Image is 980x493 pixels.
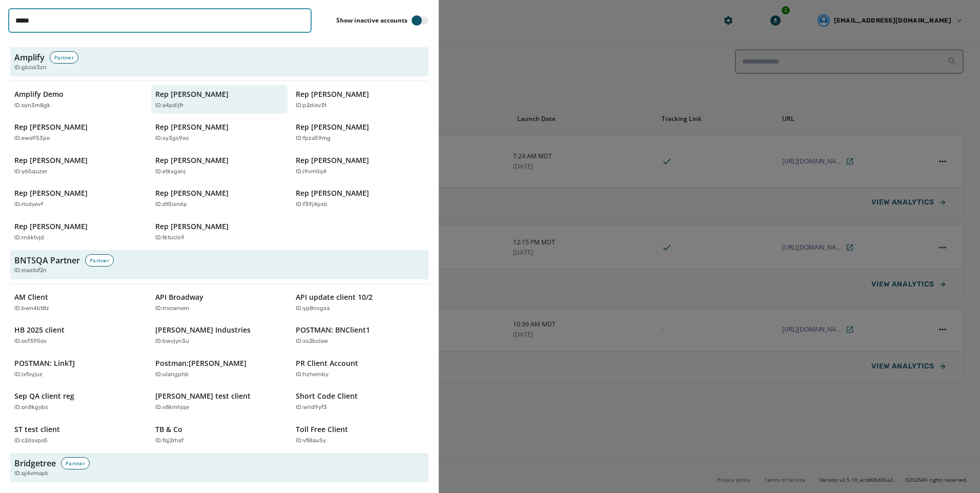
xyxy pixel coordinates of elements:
[292,354,428,383] button: PR Client AccountID:hzhernby
[155,134,189,143] p: ID: sy3gs9xo
[155,424,182,435] p: TB & Co
[14,221,88,232] p: Rep [PERSON_NAME]
[61,457,90,469] div: Partner
[151,354,288,383] button: Postman:[PERSON_NAME]ID:ulangphb
[155,168,186,176] p: ID: etkxganj
[296,168,326,176] p: ID: i9vmilq4
[14,437,48,445] p: ID: c2dsvpo5
[10,47,428,76] button: AmplifyPartnerID:gbcoi3zn
[151,151,288,180] button: Rep [PERSON_NAME]ID:etkxganj
[155,391,251,401] p: [PERSON_NAME] test client
[296,200,328,209] p: ID: f39j4pxb
[151,85,288,114] button: Rep [PERSON_NAME]ID:a4pdijfr
[296,122,369,132] p: Rep [PERSON_NAME]
[155,188,229,198] p: Rep [PERSON_NAME]
[14,469,48,478] span: ID: qj4vmopk
[296,101,326,110] p: ID: p2diov3t
[10,321,147,350] button: HB 2025 clientID:ocf395ov
[296,371,329,379] p: ID: hzhernby
[155,337,189,346] p: ID: bwvjyn3u
[14,51,45,64] h3: Amplify
[155,155,229,166] p: Rep [PERSON_NAME]
[155,221,229,232] p: Rep [PERSON_NAME]
[10,250,428,279] button: BNTSQA PartnerPartnerID:mastof2n
[296,391,358,401] p: Short Code Client
[292,118,428,147] button: Rep [PERSON_NAME]ID:fpza59mg
[151,321,288,350] button: [PERSON_NAME] IndustriesID:bwvjyn3u
[336,16,407,25] label: Show inactive accounts
[155,358,247,368] p: Postman:[PERSON_NAME]
[10,387,147,416] button: Sep QA client regID:on8kgybs
[14,64,47,72] span: ID: gbcoi3zn
[296,325,370,335] p: POSTMAN: BNClient1
[155,89,229,99] p: Rep [PERSON_NAME]
[292,184,428,213] button: Rep [PERSON_NAME]ID:f39j4pxb
[151,387,288,416] button: [PERSON_NAME] test clientID:v8kmhjqe
[14,391,74,401] p: Sep QA client reg
[14,134,50,143] p: ID: ewo953pe
[296,424,348,435] p: Toll Free Client
[155,292,203,302] p: API Broadway
[155,101,183,110] p: ID: a4pdijfr
[155,403,189,412] p: ID: v8kmhjqe
[14,403,48,412] p: ID: on8kgybs
[296,337,328,346] p: ID: xs2bciow
[292,288,428,317] button: API update client 10/2ID:yp8nsgxa
[296,304,330,313] p: ID: yp8nsgxa
[14,358,75,368] p: POSTMAN: LinkTJ
[85,254,114,266] div: Partner
[50,51,78,64] div: Partner
[8,8,334,19] body: Rich Text Area
[14,234,44,242] p: ID: rn6ktvjd
[296,188,369,198] p: Rep [PERSON_NAME]
[151,217,288,246] button: Rep [PERSON_NAME]ID:tktucls9
[10,151,147,180] button: Rep [PERSON_NAME]ID:y65quzer
[151,288,288,317] button: API BroadwayID:rrvcwnem
[155,371,189,379] p: ID: ulangphb
[14,371,43,379] p: ID: lxfoyjuz
[292,85,428,114] button: Rep [PERSON_NAME]ID:p2diov3t
[292,321,428,350] button: POSTMAN: BNClient1ID:xs2bciow
[155,325,251,335] p: [PERSON_NAME] Industries
[10,217,147,246] button: Rep [PERSON_NAME]ID:rn6ktvjd
[155,437,183,445] p: ID: fqj2rhaf
[14,89,64,99] p: Amplify Demo
[296,358,358,368] p: PR Client Account
[10,118,147,147] button: Rep [PERSON_NAME]ID:ewo953pe
[155,234,185,242] p: ID: tktucls9
[14,155,88,166] p: Rep [PERSON_NAME]
[14,457,56,469] h3: Bridgetree
[296,155,369,166] p: Rep [PERSON_NAME]
[14,266,47,275] span: ID: mastof2n
[14,304,49,313] p: ID: bwn4bt8z
[10,85,147,114] button: Amplify DemoID:oyn3m8gk
[14,122,88,132] p: Rep [PERSON_NAME]
[14,337,47,346] p: ID: ocf395ov
[14,168,47,176] p: ID: y65quzer
[10,184,147,213] button: Rep [PERSON_NAME]ID:ricdyevf
[14,292,48,302] p: AM Client
[10,453,428,482] button: BridgetreePartnerID:qj4vmopk
[155,304,189,313] p: ID: rrvcwnem
[14,424,60,435] p: ST test client
[14,188,88,198] p: Rep [PERSON_NAME]
[296,292,373,302] p: API update client 10/2
[296,89,369,99] p: Rep [PERSON_NAME]
[10,354,147,383] button: POSTMAN: LinkTJID:lxfoyjuz
[296,403,327,412] p: ID: wrid9yf3
[14,200,43,209] p: ID: ricdyevf
[151,184,288,213] button: Rep [PERSON_NAME]ID:dt5isn6p
[151,118,288,147] button: Rep [PERSON_NAME]ID:sy3gs9xo
[14,325,65,335] p: HB 2025 client
[10,288,147,317] button: AM ClientID:bwn4bt8z
[155,122,229,132] p: Rep [PERSON_NAME]
[10,420,147,449] button: ST test clientID:c2dsvpo5
[14,254,80,266] h3: BNTSQA Partner
[155,200,187,209] p: ID: dt5isn6p
[296,437,326,445] p: ID: vfi8au5y
[14,101,50,110] p: ID: oyn3m8gk
[296,134,331,143] p: ID: fpza59mg
[292,387,428,416] button: Short Code ClientID:wrid9yf3
[151,420,288,449] button: TB & CoID:fqj2rhaf
[292,151,428,180] button: Rep [PERSON_NAME]ID:i9vmilq4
